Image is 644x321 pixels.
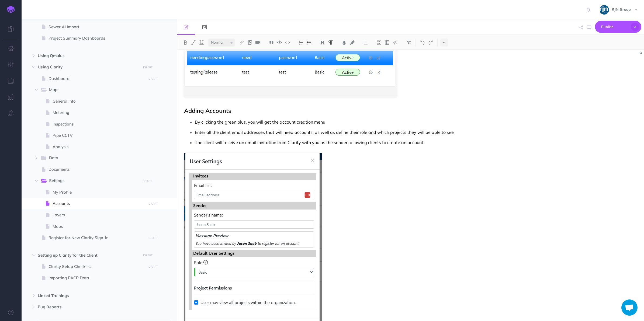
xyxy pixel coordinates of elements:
span: Layers [53,212,145,218]
img: Create table button [385,40,390,45]
button: DRAFT [140,178,154,184]
img: i4pLSrmL8AUkW1xDJEPj.png [184,16,397,97]
button: DRAFT [146,76,160,82]
img: Unordered list button [307,40,311,45]
span: Bug Reports [38,304,138,310]
span: Documents [49,166,145,173]
button: DRAFT [141,252,155,259]
h2: Adding Accounts [184,107,497,114]
img: Headings dropdown button [320,40,325,45]
span: Clarity Setup Checklist [49,263,145,270]
small: DRAFT [143,66,153,69]
button: DRAFT [146,264,160,270]
span: Using Qmulus [38,53,138,59]
span: Using Clarity [38,64,138,70]
span: Analysis [53,144,145,150]
img: Text background color button [350,40,355,45]
span: Linked Trainings [38,292,138,299]
span: Register for New Clarity Sign-in [49,235,145,241]
span: Data [49,155,137,162]
span: RJN Group [609,7,633,12]
img: Redo [428,40,433,45]
img: Inline code button [285,40,290,44]
small: DRAFT [143,254,153,257]
span: Importing PACP Data [49,275,145,281]
small: DRAFT [143,179,152,183]
span: Accounts [53,200,145,207]
p: By clicking the green plus, you will get the account creation menu [195,118,497,126]
small: DRAFT [148,77,158,81]
span: General Info [53,98,145,104]
img: Callout dropdown menu button [393,40,398,45]
small: DRAFT [148,202,158,205]
img: Paragraph button [328,40,333,45]
img: Underline button [199,40,204,45]
img: Ordered list button [299,40,303,45]
img: Text color button [342,40,347,45]
p: Enter all the client email addresses that will need accounts, as well as define their role and wh... [195,128,497,136]
img: Link button [239,40,244,45]
img: Bold button [183,40,188,45]
span: Settings [49,177,137,184]
span: Publish [601,23,628,31]
img: qOk4ELZV8BckfBGsOcnHYIzU57XHwz04oqaxT1D6.jpeg [600,5,609,15]
small: DRAFT [148,236,158,240]
span: Metering [53,109,145,116]
p: The client will receive an email invitation from Clarity with you as the sender, allowing clients... [195,138,497,146]
img: Add video button [255,40,260,45]
img: Alignment dropdown menu button [363,40,368,45]
span: Maps [49,86,137,93]
img: Blockquote button [269,40,274,45]
span: Maps [53,223,145,230]
img: Italic button [191,40,196,45]
span: Inspections [53,121,145,127]
img: Code block button [277,40,282,44]
img: Add image button [247,40,252,45]
button: DRAFT [141,64,155,71]
button: Publish [595,21,641,33]
small: DRAFT [148,265,158,268]
img: logo-mark.svg [7,6,15,13]
a: Open chat [621,299,638,316]
span: Dashboard [49,75,145,82]
span: My Profile [53,189,145,196]
span: Sewer AI Import [49,24,145,30]
img: Undo [420,40,425,45]
span: Setting up Clarity for the Client [38,252,138,259]
button: DRAFT [146,201,160,207]
button: DRAFT [146,235,160,241]
span: Pipe CCTV [53,132,145,139]
img: Clear styles button [406,40,411,45]
span: Project Summary Dashboards [49,35,145,41]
